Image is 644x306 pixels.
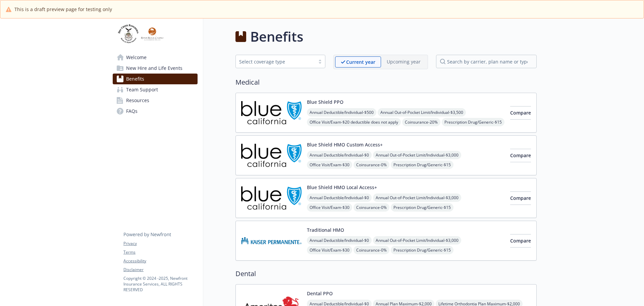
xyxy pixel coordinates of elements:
span: Welcome [126,52,147,63]
span: Coinsurance - 20% [402,118,440,126]
span: This is a draft preview page for testing only [14,6,112,13]
span: Annual Deductible/Individual - $0 [307,151,372,159]
span: Annual Out-of-Pocket Limit/Individual - $3,000 [373,236,461,245]
p: Current year [346,58,375,65]
span: Resources [126,95,149,106]
span: Office Visit/Exam - $30 [307,246,352,254]
h1: Benefits [250,27,303,47]
span: Coinsurance - 0% [354,203,389,212]
span: Compare [510,237,531,244]
img: Blue Shield of California carrier logo [241,141,302,170]
button: Blue Shield PPO [307,98,343,105]
span: New Hire and Life Events [126,63,182,74]
div: Select coverage type [239,58,312,65]
span: Annual Out-of-Pocket Limit/Individual - $3,500 [378,108,466,117]
button: Dental PPO [307,290,333,297]
h2: Dental [235,269,537,279]
span: Office Visit/Exam - $30 [307,203,352,212]
button: Compare [510,149,531,162]
span: Prescription Drug/Generic - $15 [391,161,453,169]
img: Blue Shield of California carrier logo [241,184,302,212]
a: Team Support [113,84,198,95]
span: Prescription Drug/Generic - $15 [391,203,453,212]
span: Compare [510,195,531,201]
a: FAQs [113,106,198,117]
span: Annual Deductible/Individual - $500 [307,108,376,117]
span: Compare [510,110,531,116]
button: Compare [510,106,531,120]
button: Blue Shield HMO Custom Access+ [307,141,383,148]
a: Privacy [123,241,197,247]
button: Traditional HMO [307,226,344,233]
span: Annual Deductible/Individual - $0 [307,193,372,202]
span: Annual Deductible/Individual - $0 [307,236,372,245]
span: Annual Out-of-Pocket Limit/Individual - $3,000 [373,151,461,159]
span: FAQs [126,106,138,117]
a: Benefits [113,74,198,84]
span: Prescription Drug/Generic - $15 [391,246,453,254]
span: Office Visit/Exam - $20 deductible does not apply [307,118,401,126]
p: Copyright © 2024 - 2025 , Newfront Insurance Services, ALL RIGHTS RESERVED [123,275,197,293]
p: Upcoming year [387,58,421,65]
a: Welcome [113,52,198,63]
span: Coinsurance - 0% [354,161,389,169]
span: Coinsurance - 0% [354,246,389,254]
span: Team Support [126,84,158,95]
a: Resources [113,95,198,106]
input: search by carrier, plan name or type [436,55,537,68]
img: Kaiser Permanente Insurance Company carrier logo [241,226,302,255]
span: Compare [510,152,531,159]
img: Blue Shield of California carrier logo [241,98,302,127]
span: Upcoming year [381,56,426,68]
span: Annual Out-of-Pocket Limit/Individual - $3,000 [373,193,461,202]
span: Office Visit/Exam - $30 [307,161,352,169]
a: Terms [123,249,197,255]
button: Blue Shield HMO Local Access+ [307,184,377,191]
span: Prescription Drug/Generic - $15 [442,118,504,126]
a: Disclaimer [123,267,197,273]
span: Benefits [126,74,144,84]
a: New Hire and Life Events [113,63,198,74]
button: Compare [510,191,531,205]
button: Compare [510,234,531,248]
h2: Medical [235,77,537,87]
a: Accessibility [123,258,197,264]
